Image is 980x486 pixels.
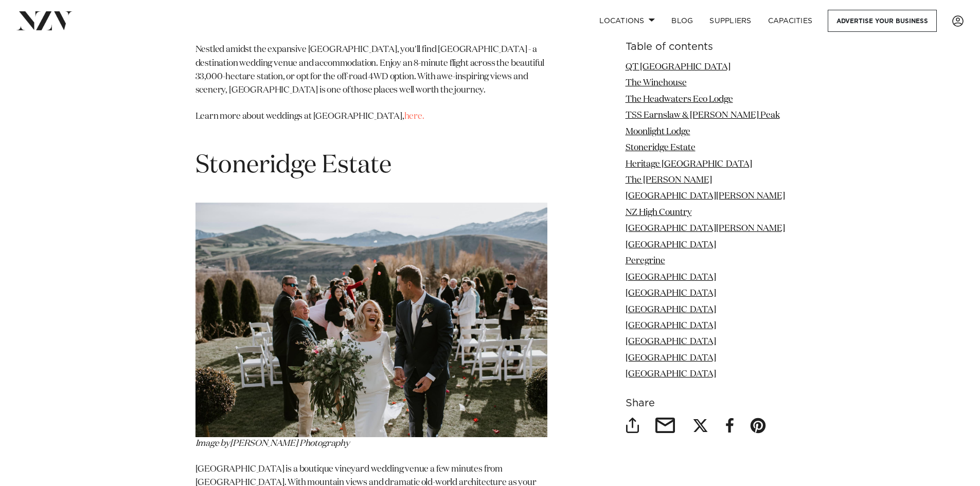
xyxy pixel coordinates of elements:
[626,160,752,169] a: Heritage [GEOGRAPHIC_DATA]
[626,176,712,185] a: The [PERSON_NAME]
[16,11,73,30] img: nzv-logo.png
[195,110,547,137] p: Learn more about weddings at [GEOGRAPHIC_DATA],
[626,321,716,330] a: [GEOGRAPHIC_DATA]
[626,305,716,314] a: [GEOGRAPHIC_DATA]
[626,79,687,87] a: The Winehouse
[626,257,665,265] a: Peregrine
[663,10,701,32] a: BLOG
[760,10,821,32] a: Capacities
[626,370,716,379] a: [GEOGRAPHIC_DATA]
[195,43,547,97] p: Nestled amidst the expansive [GEOGRAPHIC_DATA], you'll find [GEOGRAPHIC_DATA] - a destination wed...
[626,208,692,217] a: NZ High Country
[626,42,785,52] h6: Table of contents
[626,241,716,249] a: [GEOGRAPHIC_DATA]
[626,143,696,152] a: Stoneridge Estate
[626,128,690,136] a: Moonlight Lodge
[626,273,716,282] a: [GEOGRAPHIC_DATA]
[626,224,785,233] a: [GEOGRAPHIC_DATA][PERSON_NAME]
[626,63,730,71] a: QT [GEOGRAPHIC_DATA]
[591,10,663,32] a: Locations
[626,111,780,120] a: TSS Earnslaw & [PERSON_NAME] Peak
[626,354,716,363] a: [GEOGRAPHIC_DATA]
[701,10,759,32] a: SUPPLIERS
[195,439,350,448] span: Image by
[230,439,350,448] span: [PERSON_NAME] Photography
[626,337,716,346] a: [GEOGRAPHIC_DATA]
[828,10,937,32] a: Advertise your business
[626,192,785,201] a: [GEOGRAPHIC_DATA][PERSON_NAME]
[626,398,785,409] h6: Share
[195,153,391,178] span: Stoneridge Estate
[626,289,716,298] a: [GEOGRAPHIC_DATA]
[626,95,733,104] a: The Headwaters Eco Lodge
[404,112,424,121] a: here.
